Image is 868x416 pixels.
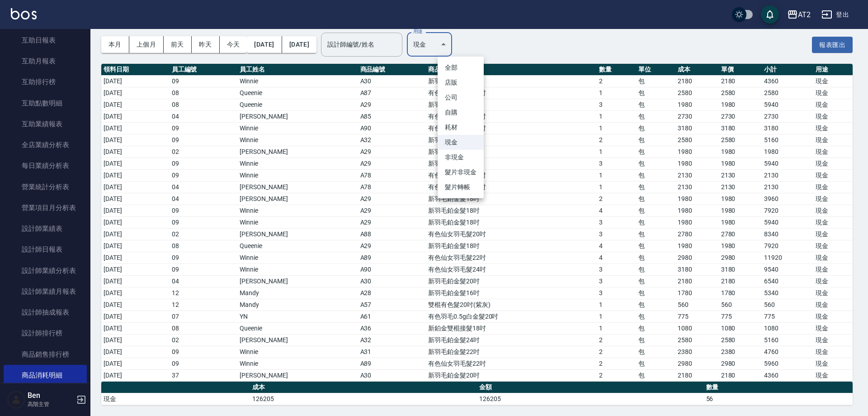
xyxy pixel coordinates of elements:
li: 全部 [438,60,484,75]
li: 耗材 [438,120,484,135]
li: 現金 [438,135,484,150]
li: 店販 [438,75,484,90]
li: 自購 [438,105,484,120]
li: 非現金 [438,150,484,165]
li: 髮片轉帳 [438,180,484,195]
li: 公司 [438,90,484,105]
li: 髮片非現金 [438,165,484,180]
